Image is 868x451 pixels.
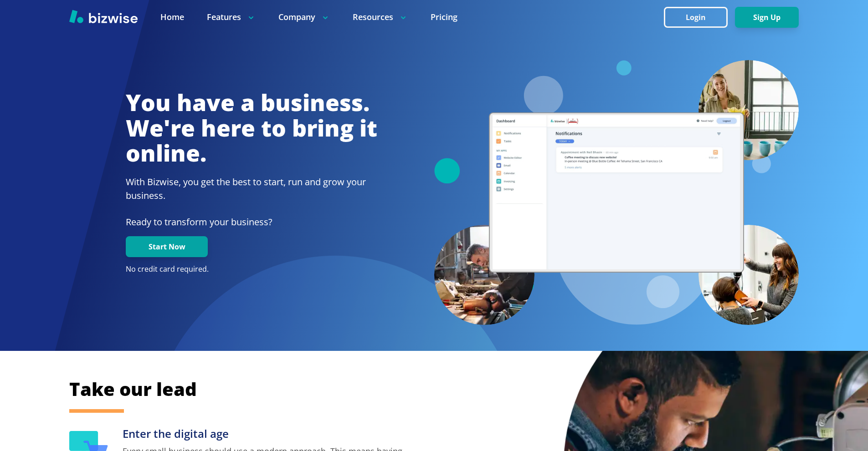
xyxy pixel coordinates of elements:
[207,11,256,23] p: Features
[431,11,457,23] a: Pricing
[126,215,377,229] p: Ready to transform your business?
[126,264,377,274] p: No credit card required.
[664,13,735,22] a: Login
[735,7,799,28] button: Sign Up
[278,11,330,23] p: Company
[126,175,377,203] h2: With Bizwise, you get the best to start, run and grow your business.
[126,243,208,251] a: Start Now
[664,7,728,28] button: Login
[735,13,799,22] a: Sign Up
[69,10,138,23] img: Bizwise Logo
[126,90,377,166] h1: You have a business. We're here to bring it online.
[160,11,184,23] a: Home
[69,377,753,401] h2: Take our lead
[353,11,408,23] p: Resources
[126,236,208,257] button: Start Now
[123,426,411,441] h3: Enter the digital age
